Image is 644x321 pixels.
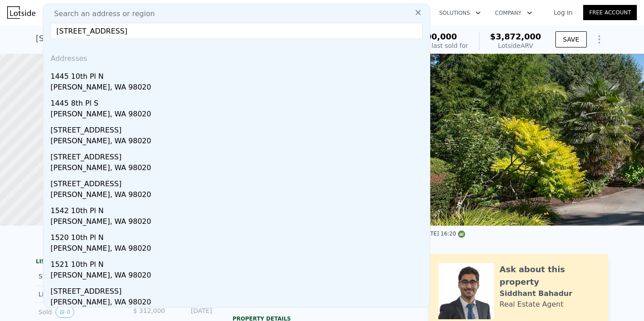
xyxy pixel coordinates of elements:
[172,306,212,318] div: [DATE]
[51,243,426,256] div: [PERSON_NAME], WA 98020
[51,23,423,39] input: Enter an address, city, region, neighborhood or zip code
[51,216,426,229] div: [PERSON_NAME], WA 98020
[500,288,572,299] div: Siddhant Bahadur
[55,306,74,318] button: View historical data
[458,231,465,238] img: NWMLS Logo
[500,299,563,310] div: Real Estate Agent
[51,270,426,282] div: [PERSON_NAME], WA 98020
[38,270,118,282] div: Sold
[38,290,118,299] div: Listed
[51,68,426,82] div: 1445 10th Pl N
[543,8,583,17] a: Log In
[36,32,202,45] div: [STREET_ADDRESS] , Bellevue , WA 98004
[51,256,426,270] div: 1521 10th Pl N
[590,30,608,48] button: Show Options
[51,109,426,121] div: [PERSON_NAME], WA 98020
[36,258,215,267] div: LISTING & SALE HISTORY
[51,229,426,243] div: 1520 10th Pl N
[406,32,457,41] span: $3,300,000
[395,41,468,50] div: Off Market, last sold for
[38,306,118,318] div: Sold
[490,41,541,50] div: Lotside ARV
[51,282,426,297] div: [STREET_ADDRESS]
[51,148,426,163] div: [STREET_ADDRESS]
[490,32,541,41] span: $3,872,000
[51,82,426,94] div: [PERSON_NAME], WA 98020
[432,5,488,21] button: Solutions
[47,9,155,19] span: Search an address or region
[555,31,587,47] button: SAVE
[51,297,426,309] div: [PERSON_NAME], WA 98020
[7,6,35,19] img: Lotside
[47,46,426,68] div: Addresses
[51,136,426,148] div: [PERSON_NAME], WA 98020
[51,189,426,202] div: [PERSON_NAME], WA 98020
[51,163,426,175] div: [PERSON_NAME], WA 98020
[51,121,426,136] div: [STREET_ADDRESS]
[583,5,637,20] a: Free Account
[500,263,599,288] div: Ask about this property
[51,202,426,216] div: 1542 10th Pl N
[488,5,539,21] button: Company
[51,94,426,109] div: 1445 8th Pl S
[133,307,165,314] span: $ 312,000
[51,175,426,189] div: [STREET_ADDRESS]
